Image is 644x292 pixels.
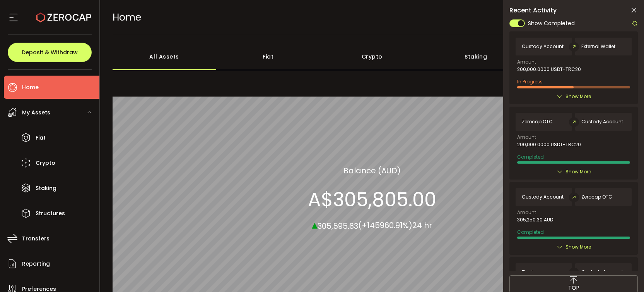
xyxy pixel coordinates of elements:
span: 305,250.30 AUD [517,217,553,223]
span: Completed [517,154,544,160]
span: Completed [517,229,544,235]
span: 200,000.0000 USDT-TRC20 [517,67,581,72]
div: Staking [424,43,528,70]
span: Custody Account [522,44,564,49]
span: Flash [522,270,535,275]
span: Zerocap OTC [581,194,612,200]
span: Recent Activity [509,7,557,14]
span: Fiat [36,132,46,143]
span: Show Completed [528,19,575,28]
span: Home [113,10,141,24]
div: All Assets [113,43,217,70]
section: Balance (AUD) [343,164,401,176]
span: TOP [568,284,579,292]
span: Show More [565,168,591,176]
div: Crypto [320,43,424,70]
span: (+145960.91%) [358,220,412,231]
span: Custody Account [581,270,623,275]
span: Show More [565,243,591,251]
iframe: Chat Widget [605,255,644,292]
span: 24 hr [412,220,432,231]
span: 305,595.63 [318,220,358,231]
div: Fiat [216,43,320,70]
span: Staking [36,183,56,194]
span: Custody Account [522,194,564,200]
span: Home [22,82,39,93]
span: Amount [517,210,536,215]
span: My Assets [22,107,50,118]
span: Custody Account [581,119,623,124]
button: Deposit & Withdraw [8,43,92,62]
span: Crypto [36,157,55,169]
span: In Progress [517,78,543,85]
span: External Wallet [581,44,615,49]
span: Amount [517,135,536,140]
span: Structures [36,208,65,219]
span: Deposit & Withdraw [22,50,78,55]
span: Transfers [22,233,50,244]
section: A$305,805.00 [308,188,436,211]
span: Amount [517,60,536,64]
span: Show More [565,93,591,100]
span: Reporting [22,258,50,270]
span: 200,000.0000 USDT-TRC20 [517,142,581,147]
span: ▴ [312,216,318,233]
span: Zerocap OTC [522,119,553,124]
